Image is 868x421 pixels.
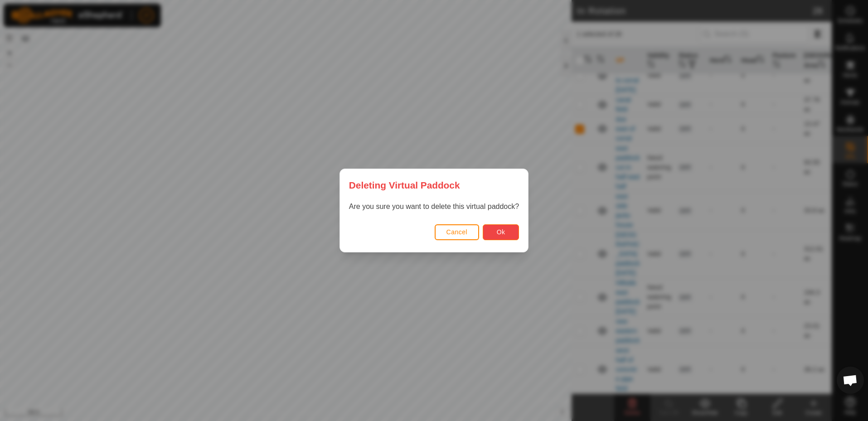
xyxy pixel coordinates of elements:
[349,201,519,212] p: Are you sure you want to delete this virtual paddock?
[349,178,460,192] span: Deleting Virtual Paddock
[483,224,519,240] button: Ok
[497,228,505,236] span: Ok
[837,367,864,394] a: Open chat
[446,228,468,236] span: Cancel
[435,224,480,240] button: Cancel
